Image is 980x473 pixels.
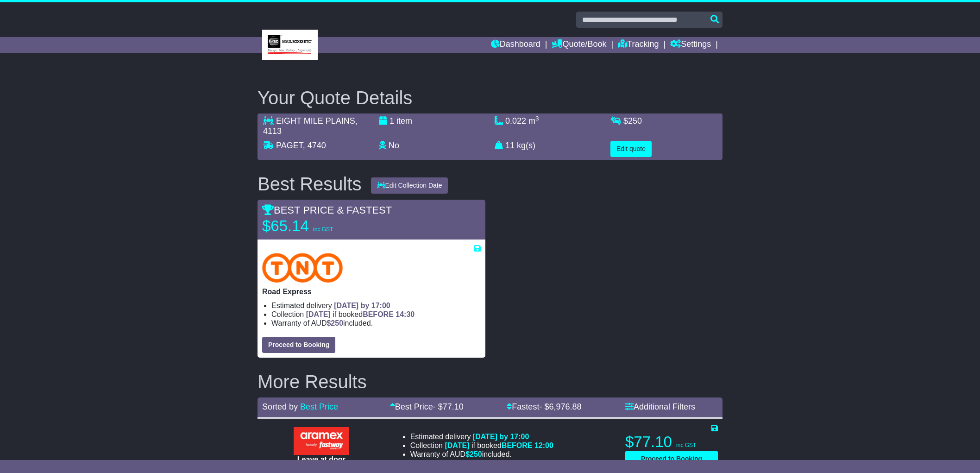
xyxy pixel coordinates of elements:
[271,310,481,319] li: Collection
[297,455,346,463] span: Leave at door
[262,402,298,411] span: Sorted by
[528,116,539,126] span: m
[276,141,303,150] span: PAGET
[535,115,539,122] sup: 3
[262,30,318,60] img: MBE Eight Mile Plains
[628,116,642,126] span: 250
[502,441,533,449] span: BEFORE
[262,217,378,235] p: $65.14
[262,337,335,353] button: Proceed to Booking
[271,319,481,328] li: Warranty of AUD included.
[396,310,415,318] span: 14:30
[618,37,659,53] a: Tracking
[396,116,412,126] span: item
[505,116,526,126] span: 0.022
[445,441,469,449] span: [DATE]
[313,226,333,233] span: inc GST
[517,141,535,150] span: kg(s)
[262,204,392,216] span: BEST PRICE & FASTEST
[552,37,606,53] a: Quote/Book
[262,287,481,296] p: Road Express
[390,402,464,411] a: Best Price- $77.10
[445,441,553,449] span: if booked
[433,402,464,411] span: - $
[306,310,331,318] span: [DATE]
[271,301,481,310] li: Estimated delivery
[258,88,722,108] h2: Your Quote Details
[670,37,711,53] a: Settings
[625,433,718,451] p: $77.10
[410,432,553,441] li: Estimated delivery
[306,310,415,318] span: if booked
[334,302,390,309] span: [DATE] by 17:00
[625,402,695,411] a: Additional Filters
[410,441,553,450] li: Collection
[389,116,394,126] span: 1
[258,372,722,392] h2: More Results
[549,402,581,411] span: 6,976.88
[610,141,652,157] button: Edit quote
[623,116,642,126] span: $
[676,442,696,448] span: inc GST
[507,402,581,411] a: Fastest- $6,976.88
[371,177,448,194] button: Edit Collection Date
[327,319,343,327] span: $
[470,450,482,458] span: 250
[300,402,338,411] a: Best Price
[473,433,529,441] span: [DATE] by 17:00
[262,253,343,283] img: TNT Domestic: Road Express
[539,402,581,411] span: - $
[443,402,464,411] span: 77.10
[534,441,553,449] span: 12:00
[253,174,366,194] div: Best Results
[363,310,394,318] span: BEFORE
[331,319,343,327] span: 250
[303,141,326,150] span: , 4740
[491,37,540,53] a: Dashboard
[625,451,718,467] button: Proceed to Booking
[410,450,553,459] li: Warranty of AUD included.
[389,141,399,150] span: No
[263,116,358,136] span: , 4113
[276,116,355,126] span: EIGHT MILE PLAINS
[465,450,482,458] span: $
[505,141,515,150] span: 11
[294,427,349,455] img: Aramex: Leave at door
